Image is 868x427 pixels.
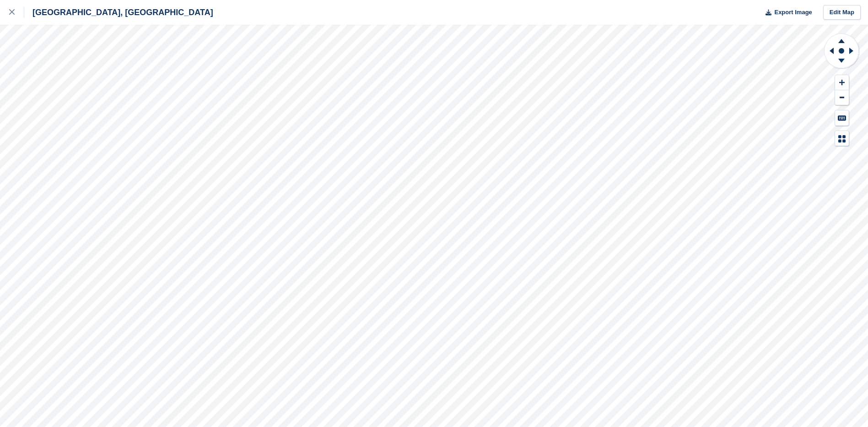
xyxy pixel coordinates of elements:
[24,7,213,18] div: [GEOGRAPHIC_DATA], [GEOGRAPHIC_DATA]
[835,110,849,126] button: Keyboard Shortcuts
[835,75,849,90] button: Zoom In
[835,131,849,146] button: Map Legend
[835,90,849,105] button: Zoom Out
[823,5,861,20] a: Edit Map
[774,8,812,17] span: Export Image
[760,5,812,20] button: Export Image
